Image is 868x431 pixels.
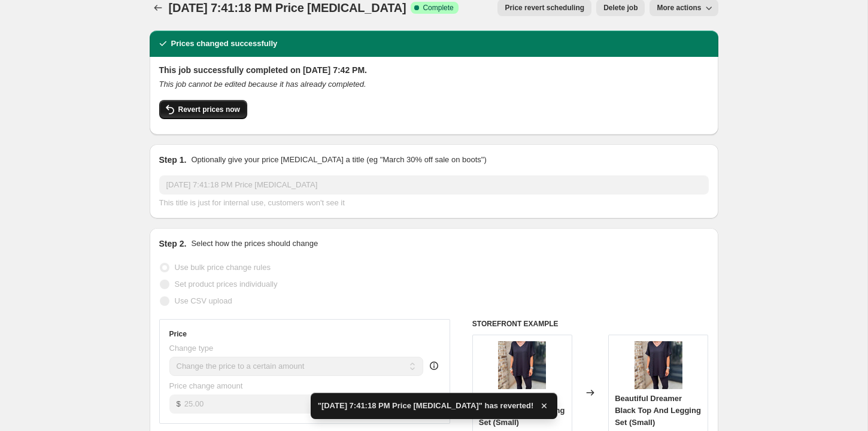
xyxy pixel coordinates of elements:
[175,263,271,272] span: Use bulk price change rules
[159,80,366,89] i: This job cannot be edited because it has already completed.
[159,154,187,166] h2: Step 1.
[171,38,278,50] h2: Prices changed successfully
[169,381,243,390] span: Price change amount
[169,329,187,339] h3: Price
[318,400,534,412] span: "[DATE] 7:41:18 PM Price [MEDICAL_DATA]" has reverted!
[159,100,247,119] button: Revert prices now
[423,3,453,13] span: Complete
[159,175,709,195] input: 30% off holiday sale
[657,3,701,13] span: More actions
[169,1,406,14] span: [DATE] 7:41:18 PM Price [MEDICAL_DATA]
[159,198,345,207] span: This title is just for internal use, customers won't see it
[505,3,584,13] span: Price revert scheduling
[177,399,181,408] span: $
[498,341,546,389] img: IMG_5967_c3d601ad-7d7f-41a3-8033-45d97bc56cfd_80x.jpg
[472,319,709,329] h6: STOREFRONT EXAMPLE
[169,344,214,353] span: Change type
[175,296,232,305] span: Use CSV upload
[615,394,701,427] span: Beautiful Dreamer Black Top And Legging Set (Small)
[178,105,240,114] span: Revert prices now
[184,394,440,414] input: 80.00
[175,280,278,289] span: Set product prices individually
[191,154,486,166] p: Optionally give your price [MEDICAL_DATA] a title (eg "March 30% off sale on boots")
[603,3,638,13] span: Delete job
[428,360,440,372] div: help
[191,238,318,250] p: Select how the prices should change
[159,64,709,76] h2: This job successfully completed on [DATE] 7:42 PM.
[635,341,682,389] img: IMG_5967_c3d601ad-7d7f-41a3-8033-45d97bc56cfd_80x.jpg
[159,238,187,250] h2: Step 2.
